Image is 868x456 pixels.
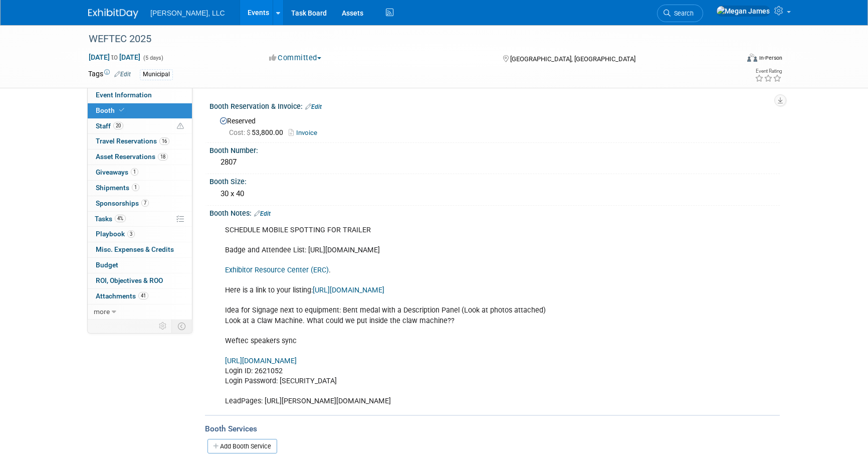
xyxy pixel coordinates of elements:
a: Booth [88,103,192,118]
span: Giveaways [96,168,138,176]
span: 3 [127,230,135,238]
a: Edit [114,71,131,78]
span: Playbook [96,230,135,238]
img: Format-Inperson.png [747,54,757,62]
a: Exhibitor Resource Center (ERC) [225,266,329,274]
span: 53,800.00 [229,128,287,136]
span: [GEOGRAPHIC_DATA], [GEOGRAPHIC_DATA] [510,55,635,63]
a: Search [657,5,703,22]
img: Megan James [716,6,770,17]
span: to [110,53,119,61]
a: Giveaways1 [88,165,192,180]
a: Travel Reservations16 [88,134,192,149]
span: 16 [159,137,169,145]
img: ExhibitDay [88,9,138,19]
a: [URL][DOMAIN_NAME] [313,286,384,294]
span: Cost: $ [229,128,252,136]
span: Booth [96,106,126,114]
a: ROI, Objectives & ROO [88,273,192,288]
a: Shipments1 [88,181,192,196]
a: Invoice [289,129,322,136]
span: 1 [132,184,139,191]
div: Event Format [679,52,782,67]
span: Asset Reservations [96,153,168,161]
a: Edit [254,210,271,217]
span: 18 [158,153,168,161]
div: Booth Reservation & Invoice: [209,99,780,112]
span: Potential Scheduling Conflict -- at least one attendee is tagged in another overlapping event. [177,122,184,131]
a: Staff20 [88,119,192,134]
span: 1 [131,168,138,176]
span: Budget [96,261,118,269]
a: Misc. Expenses & Credits [88,242,192,257]
span: 41 [138,292,148,299]
a: Add Booth Service [207,439,277,453]
span: ROI, Objectives & ROO [96,276,163,284]
div: In-Person [759,54,782,62]
div: Municipal [140,69,173,80]
a: Edit [305,103,322,110]
a: Budget [88,258,192,273]
div: SCHEDULE MOBILE SPOTTING FOR TRAILER Badge and Attendee List: [URL][DOMAIN_NAME] . Here is a link... [218,220,670,411]
span: Attachments [96,292,148,300]
span: Misc. Expenses & Credits [96,245,174,253]
span: 7 [141,199,149,207]
i: Booth reservation complete [119,107,124,113]
a: Sponsorships7 [88,196,192,211]
a: Tasks4% [88,212,192,227]
a: more [88,305,192,320]
a: [URL][DOMAIN_NAME] [225,357,297,365]
a: Event Information [88,88,192,103]
a: Attachments41 [88,289,192,304]
span: Travel Reservations [96,137,169,145]
div: 2807 [217,155,772,170]
div: WEFTEC 2025 [85,30,723,48]
a: Asset Reservations18 [88,149,192,165]
span: Event Information [96,91,152,99]
div: 30 x 40 [217,186,772,202]
td: Toggle Event Tabs [172,320,192,333]
span: more [94,308,110,316]
td: Tags [88,69,131,80]
div: Booth Notes: [209,206,780,219]
a: Playbook3 [88,227,192,242]
span: 20 [113,122,123,129]
div: Event Rating [755,69,782,74]
span: Search [671,10,694,17]
span: Staff [96,122,123,130]
span: [DATE] [DATE] [88,53,141,62]
span: (5 days) [142,55,163,61]
span: Tasks [95,215,126,223]
span: [PERSON_NAME], LLC [150,9,225,17]
div: Booth Services [205,423,780,434]
div: Booth Size: [209,174,780,187]
span: 4% [115,215,126,222]
span: Sponsorships [96,199,149,207]
span: Shipments [96,184,139,192]
td: Personalize Event Tab Strip [154,320,172,333]
div: Booth Number: [209,143,780,156]
button: Committed [266,53,325,63]
div: Reserved [217,113,772,138]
